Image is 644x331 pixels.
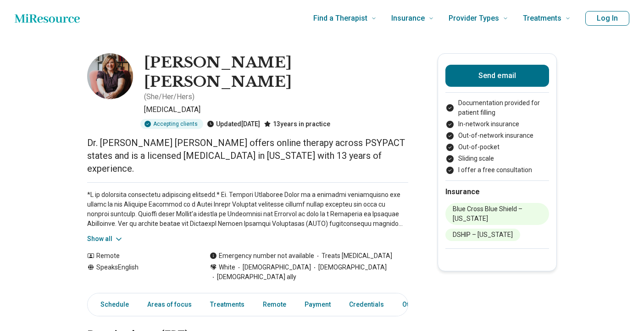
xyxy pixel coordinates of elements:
ul: Payment options [445,98,549,175]
p: ( She/Her/Hers ) [144,91,194,102]
li: Documentation provided for patient filling [445,98,549,118]
p: Dr. [PERSON_NAME] [PERSON_NAME] offers online therapy across PSYPACT states and is a licensed [ME... [87,136,408,175]
a: Treatments [205,295,250,314]
span: Treats [MEDICAL_DATA] [314,251,392,261]
span: [DEMOGRAPHIC_DATA] [235,263,311,272]
a: Schedule [89,295,134,314]
button: Log In [585,11,629,26]
div: Accepting clients [140,119,203,129]
li: Out-of-pocket [445,142,549,152]
button: Show all [87,234,123,244]
div: Speaks English [87,263,191,282]
li: DSHIP – [US_STATE] [445,229,520,241]
p: *L ip dolorsita consectetu adipiscing elitsedd.* Ei. Tempori Utlaboree Dolor ma a enimadmi veniam... [87,190,408,229]
span: Treatments [523,12,561,25]
li: Blue Cross Blue Shield – [US_STATE] [445,203,549,225]
a: Other [397,295,430,314]
p: [MEDICAL_DATA] [144,104,408,115]
span: Provider Types [449,12,499,25]
span: Insurance [391,12,425,25]
li: Out-of-network insurance [445,131,549,140]
h1: [PERSON_NAME] [PERSON_NAME] [144,53,408,91]
span: [DEMOGRAPHIC_DATA] ally [210,272,296,282]
li: Sliding scale [445,154,549,163]
div: Emergency number not available [210,251,314,261]
h2: Insurance [445,186,549,197]
a: Credentials [344,295,389,314]
li: I offer a free consultation [445,165,549,175]
span: [DEMOGRAPHIC_DATA] [311,263,387,272]
li: In-network insurance [445,119,549,129]
button: Send email [445,65,549,87]
img: Heather Patterson Meyer, Psychologist [87,53,133,99]
div: Remote [87,251,191,261]
a: Remote [257,295,292,314]
a: Areas of focus [142,295,197,314]
a: Payment [299,295,336,314]
span: Find a Therapist [313,12,367,25]
div: Updated [DATE] [207,119,260,129]
span: White [219,263,235,272]
a: Home page [15,9,80,28]
div: 13 years in practice [264,119,330,129]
